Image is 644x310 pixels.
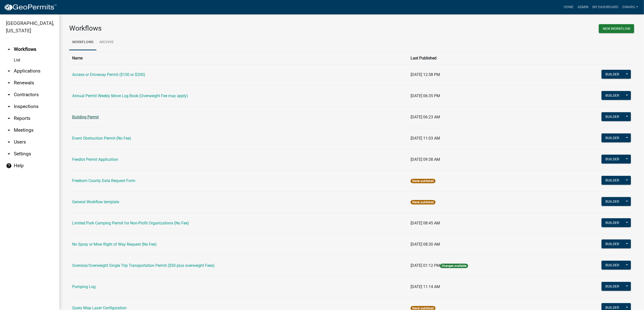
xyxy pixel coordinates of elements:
span: [DATE] 11:03 AM [411,136,440,141]
span: [DATE] 01:12 PM [411,263,440,268]
span: [DATE] 08:45 AM [411,221,440,225]
button: Builder [602,112,623,121]
a: Freeborn County Data Request Form [72,178,135,183]
i: help [6,163,12,169]
button: Builder [602,282,623,291]
button: Builder [602,239,623,248]
a: Pumping Log [72,284,96,289]
span: [DATE] 09:38 AM [411,157,440,162]
a: Admin [576,2,590,12]
button: Builder [602,133,623,142]
a: My Dashboard [590,2,620,12]
i: arrow_drop_down [6,115,12,121]
i: arrow_drop_down [6,68,12,74]
a: Event Obstruction Permit (No Fee) [72,136,131,141]
a: No Spray or Mow Right of Way Request (No Fee) [72,242,157,247]
span: Never published [411,200,436,204]
button: Builder [602,197,623,206]
a: Limited Park Camping Permit for Non-Profit Organizations (No Fee) [72,221,189,225]
h3: Workflows [69,24,348,33]
span: [DATE] 08:30 AM [411,242,440,247]
span: Changes available [440,264,468,268]
th: Name [69,52,408,64]
i: arrow_drop_down [6,92,12,98]
button: Builder [602,91,623,100]
a: General Workflow template [72,200,119,204]
button: New Workflow [599,24,634,33]
i: arrow_drop_down [6,104,12,109]
a: Access or Driveway Permit ($100 or $200) [72,72,145,77]
button: Builder [602,218,623,227]
span: [DATE] 11:14 AM [411,284,440,289]
span: [DATE] 12:58 PM [411,72,440,77]
a: ginarg [620,2,640,12]
a: Annual Permit Weekly Move Log Book (Overweight Fee may apply) [72,93,188,98]
button: Builder [602,155,623,164]
i: arrow_drop_down [6,139,12,145]
button: Builder [602,176,623,185]
i: arrow_drop_up [6,46,12,52]
i: arrow_drop_down [6,80,12,86]
button: Builder [602,70,623,79]
i: arrow_drop_down [6,127,12,133]
span: [DATE] 06:35 PM [411,93,440,98]
a: Workflows [69,35,96,50]
a: Home [562,2,576,12]
a: Oversize/Overweight Single Trip Transportation Permit ($50 plus overweight Fees) [72,263,215,268]
a: Feedlot Permit Application [72,157,118,162]
th: Last Published [408,52,553,64]
i: arrow_drop_down [6,151,12,157]
button: Builder [602,261,623,270]
a: Archive [96,35,117,50]
span: Never published [411,179,436,183]
span: [DATE] 06:23 AM [411,115,440,119]
a: Building Permit [72,115,99,119]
